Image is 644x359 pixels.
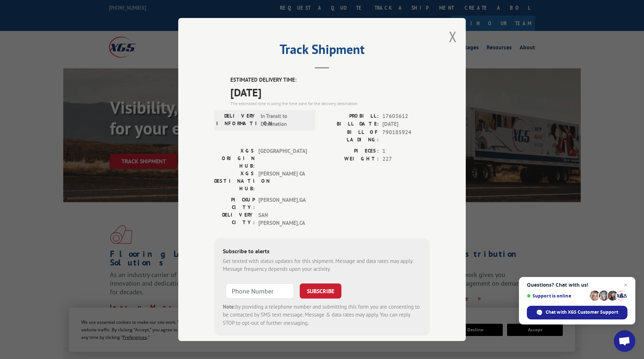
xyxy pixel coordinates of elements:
button: Close modal [449,27,457,46]
span: 790185924 [382,128,430,143]
span: SAN [PERSON_NAME] , CA [258,211,307,227]
label: PIECES: [322,147,379,155]
label: ESTIMATED DELIVERY TIME: [230,76,430,84]
label: PICKUP CITY: [214,196,255,211]
span: [PERSON_NAME] , GA [258,196,307,211]
span: [PERSON_NAME] CA [258,169,307,192]
div: Open chat [614,330,635,352]
span: [GEOGRAPHIC_DATA] [258,147,307,169]
label: BILL DATE: [322,120,379,128]
button: SUBSCRIBE [300,283,341,298]
span: Support is online [527,293,587,299]
span: 227 [382,155,430,163]
label: WEIGHT: [322,155,379,163]
span: Questions? Chat with us! [527,282,627,288]
div: by providing a telephone number and submitting this form you are consenting to be contacted by SM... [223,303,421,327]
span: Close chat [621,281,630,289]
label: XGS ORIGIN HUB: [214,147,255,169]
span: 1 [382,147,430,155]
input: Phone Number [226,283,294,298]
div: Chat with XGS Customer Support [527,306,627,319]
label: PROBILL: [322,112,379,120]
label: BILL OF LADING: [322,128,379,143]
span: Chat with XGS Customer Support [546,309,618,315]
div: The estimated time is using the time zone for the delivery destination. [230,100,430,106]
label: DELIVERY CITY: [214,211,255,227]
span: In Transit to Destination [261,112,309,128]
div: Subscribe to alerts [223,246,421,257]
label: XGS DESTINATION HUB: [214,169,255,192]
span: [DATE] [382,120,430,128]
h2: Track Shipment [214,44,430,58]
strong: Note: [223,303,235,310]
label: DELIVERY INFORMATION: [216,112,257,128]
div: Get texted with status updates for this shipment. Message and data rates may apply. Message frequ... [223,257,421,273]
span: [DATE] [230,84,430,100]
span: 17603612 [382,112,430,120]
